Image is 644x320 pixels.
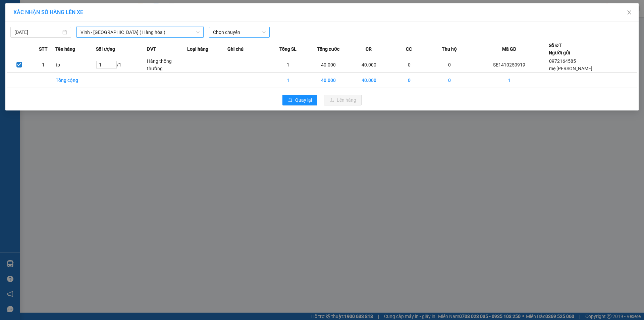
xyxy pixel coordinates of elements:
span: [GEOGRAPHIC_DATA], [GEOGRAPHIC_DATA] ↔ [GEOGRAPHIC_DATA] [10,29,60,51]
td: SE1410250919 [470,57,549,73]
td: tp [55,57,96,73]
span: Tổng SL [279,45,297,53]
span: Tổng cước [317,45,339,53]
span: Quay lại [295,96,312,104]
td: 40.000 [348,73,389,88]
input: 14/10/2025 [14,29,61,36]
td: / 1 [96,57,147,73]
td: 40.000 [308,57,348,73]
span: CR [366,45,372,53]
span: rollback [288,98,292,103]
td: 0 [389,57,429,73]
strong: CHUYỂN PHÁT NHANH AN PHÚ QUÝ [11,5,59,27]
span: close [627,10,632,15]
span: Chọn chuyến [213,27,266,37]
span: Mã GD [502,45,516,53]
span: 0972164585 [549,58,576,64]
td: 1 [470,73,549,88]
button: Close [620,3,639,22]
span: mẹ [PERSON_NAME] [549,66,592,71]
td: 1 [268,57,308,73]
td: --- [187,57,227,73]
span: Thu hộ [442,45,457,53]
td: 0 [429,57,470,73]
td: Tổng cộng [55,73,96,88]
td: Hàng thông thường [147,57,187,73]
td: 0 [389,73,429,88]
span: STT [39,45,48,53]
td: 40.000 [308,73,348,88]
span: down [196,30,200,34]
img: logo [3,36,9,70]
td: 0 [429,73,470,88]
span: Tên hàng [55,45,75,53]
td: --- [227,57,268,73]
td: 40.000 [348,57,389,73]
span: XÁC NHẬN SỐ HÀNG LÊN XE [13,9,83,15]
span: Số lượng [96,45,115,53]
span: ĐVT [147,45,156,53]
td: 1 [31,57,55,73]
span: CC [406,45,412,53]
div: Số ĐT Người gửi [549,42,570,56]
button: uploadLên hàng [324,95,362,105]
span: Loại hàng [187,45,208,53]
button: rollbackQuay lại [282,95,317,105]
td: 1 [268,73,308,88]
span: Vinh - Hà Nội ( Hàng hóa ) [80,27,200,37]
span: Ghi chú [227,45,244,53]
